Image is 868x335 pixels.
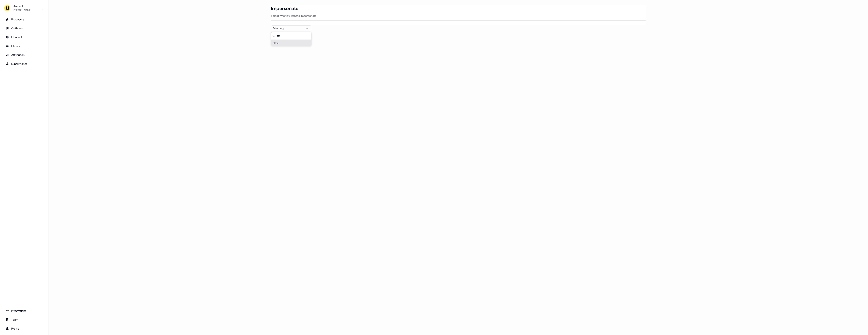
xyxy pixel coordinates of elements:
a: Go to profile [3,325,45,332]
div: [PERSON_NAME] [13,8,31,12]
button: Select org [271,25,311,31]
div: Outbound [6,26,43,30]
h3: Impersonate [271,5,299,12]
a: Go to prospects [3,16,45,23]
p: Select who you want to impersonate [271,14,646,18]
a: Go to attribution [3,52,45,58]
a: Go to templates [3,43,45,49]
div: Select org [273,26,303,30]
div: Library [6,44,43,48]
a: Go to experiments [3,61,45,67]
div: Experiments [6,62,43,66]
a: Go to Inbound [3,34,45,40]
div: Integrations [6,309,43,313]
a: Go to team [3,316,45,323]
div: Inbound [6,35,43,39]
div: Suggestions [271,40,311,46]
div: Team [6,318,43,322]
div: nPlan [271,40,311,46]
div: Prospects [6,17,43,21]
a: Go to outbound experience [3,25,45,31]
div: Attribution [6,53,43,57]
div: Profile [6,327,43,331]
button: Userled[PERSON_NAME] [3,3,45,13]
div: Userled [13,4,31,8]
a: Go to integrations [3,308,45,314]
